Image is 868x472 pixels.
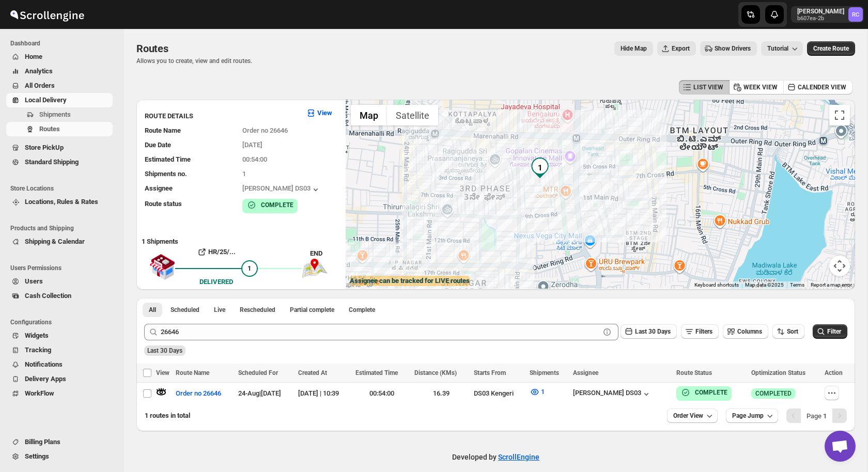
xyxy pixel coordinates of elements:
span: Store Locations [10,184,117,193]
button: Tutorial [761,41,803,56]
b: COMPLETE [261,201,293,209]
span: Routes [136,42,168,55]
div: 1 [530,158,550,178]
span: LIST VIEW [693,83,723,91]
button: All Orders [6,78,113,93]
span: Order no 26646 [176,388,221,399]
span: Page Jump [732,412,764,420]
button: WorkFlow [6,386,113,401]
span: Show Drivers [715,44,751,53]
a: Terms (opens in new tab) [790,282,804,288]
span: WorkFlow [25,389,54,397]
button: Last 30 Days [621,324,677,339]
span: Estimated Time [145,155,191,163]
span: Store PickUp [25,144,64,151]
button: Filters [681,324,719,339]
button: CALENDER VIEW [783,80,853,95]
span: Optimization Status [751,369,805,376]
nav: Pagination [786,408,847,423]
span: 1 routes in total [145,412,190,419]
button: Sort [772,324,804,339]
span: 00:54:00 [242,155,267,163]
span: Scheduled [171,306,199,314]
span: Assignee [145,184,173,192]
button: Map camera controls [829,256,850,276]
span: 1 [541,388,545,396]
button: 1 [523,384,551,400]
span: All [149,306,156,314]
button: Cash Collection [6,289,113,303]
button: View [300,105,338,121]
span: Order View [673,412,703,420]
button: Order View [667,408,718,423]
button: Tracking [6,343,113,357]
button: Analytics [6,64,113,78]
span: COMPLETED [755,389,792,398]
button: COMPLETE [680,387,727,398]
div: END [310,248,340,259]
span: Shipments [39,111,71,118]
p: Developed by [452,452,539,462]
span: Route Name [145,127,181,134]
button: All routes [143,303,162,317]
span: Action [825,369,843,376]
button: Create Route [807,41,855,56]
span: Cash Collection [25,292,71,300]
span: Partial complete [290,306,334,314]
button: Show street map [351,105,387,125]
b: COMPLETE [695,389,727,396]
span: Last 30 Days [635,328,671,335]
span: Filter [827,328,841,335]
img: shop.svg [149,247,175,287]
span: Route Status [676,369,712,376]
button: Keyboard shortcuts [694,281,739,289]
button: Billing Plans [6,435,113,449]
span: Products and Shipping [10,224,117,232]
span: Home [25,53,42,60]
input: Press enter after typing | Search Eg. Order no 26646 [161,324,600,340]
button: [PERSON_NAME] DS03 [242,184,321,195]
b: View [317,109,332,117]
span: Page [807,412,827,420]
b: 1 Shipments [136,232,178,245]
a: Open this area in Google Maps (opens a new window) [348,275,382,289]
a: ScrollEngine [498,453,539,461]
label: Assignee can be tracked for LIVE routes [350,276,470,286]
span: Assignee [573,369,598,376]
button: Columns [723,324,768,339]
button: Map action label [614,41,653,56]
span: Scheduled For [238,369,278,376]
button: Locations, Rules & Rates [6,195,113,209]
span: Sort [787,328,798,335]
span: All Orders [25,82,55,89]
span: Due Date [145,141,171,149]
text: RC [852,11,859,18]
span: Analytics [25,67,53,75]
div: 16.39 [414,388,467,399]
span: Route status [145,200,182,208]
span: CALENDER VIEW [798,83,846,91]
span: Notifications [25,360,63,368]
span: Shipments [530,369,559,376]
span: WEEK VIEW [743,83,778,91]
span: Users [25,277,43,285]
span: Last 30 Days [147,347,182,354]
span: Shipments no. [145,170,187,178]
img: trip_end.png [302,259,328,278]
span: Dashboard [10,39,117,48]
span: Complete [349,306,375,314]
span: View [156,369,169,376]
button: Delivery Apps [6,372,113,386]
span: Route Name [176,369,209,376]
span: Starts From [474,369,506,376]
span: Shipping & Calendar [25,238,85,245]
img: Google [348,275,382,289]
a: Report a map error [811,282,852,288]
div: [DATE] | 10:39 [298,388,349,399]
span: Delivery Apps [25,375,66,383]
b: HR/25/... [208,248,236,256]
button: Toggle fullscreen view [829,105,850,125]
b: 1 [823,412,827,420]
span: Order no 26646 [242,127,288,134]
